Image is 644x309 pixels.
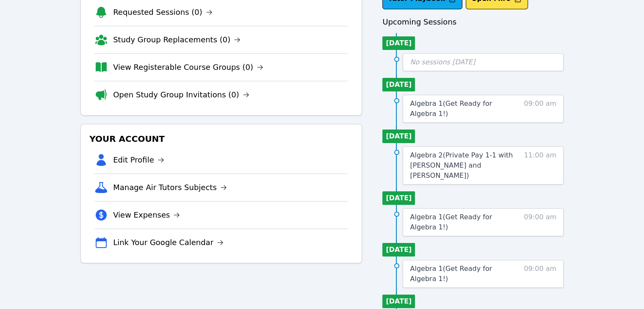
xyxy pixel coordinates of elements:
[113,209,180,221] a: View Expenses
[410,264,520,284] a: Algebra 1(Get Ready for Algebra 1!)
[410,99,520,119] a: Algebra 1(Get Ready for Algebra 1!)
[113,182,227,193] a: Manage Air Tutors Subjects
[524,99,556,119] span: 09:00 am
[524,150,556,181] span: 11:00 am
[113,34,240,46] a: Study Group Replacements (0)
[113,154,164,166] a: Edit Profile
[410,151,513,179] span: Algebra 2 ( Private Pay 1-1 with [PERSON_NAME] and [PERSON_NAME] )
[410,213,492,231] span: Algebra 1 ( Get Ready for Algebra 1! )
[410,99,492,118] span: Algebra 1 ( Get Ready for Algebra 1! )
[382,36,415,50] li: [DATE]
[113,61,263,73] a: View Registerable Course Groups (0)
[410,150,520,181] a: Algebra 2(Private Pay 1-1 with [PERSON_NAME] and [PERSON_NAME])
[382,243,415,257] li: [DATE]
[113,237,224,248] a: Link Your Google Calendar
[382,16,564,28] h3: Upcoming Sessions
[410,265,492,283] span: Algebra 1 ( Get Ready for Algebra 1! )
[113,89,249,101] a: Open Study Group Invitations (0)
[524,212,556,232] span: 09:00 am
[113,6,213,18] a: Requested Sessions (0)
[382,191,415,205] li: [DATE]
[382,130,415,143] li: [DATE]
[524,264,556,284] span: 09:00 am
[410,212,520,232] a: Algebra 1(Get Ready for Algebra 1!)
[382,295,415,308] li: [DATE]
[382,78,415,91] li: [DATE]
[410,58,475,66] span: No sessions [DATE]
[88,131,355,146] h3: Your Account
